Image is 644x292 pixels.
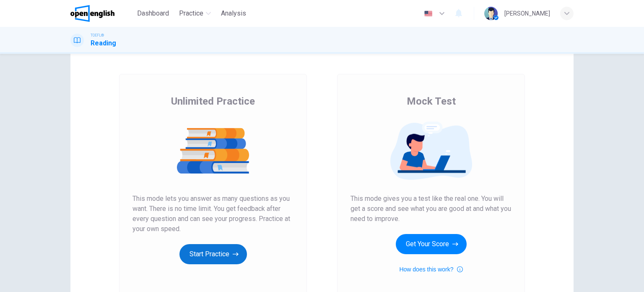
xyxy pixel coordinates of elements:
button: Get Your Score [396,234,467,254]
span: Dashboard [137,8,169,18]
button: Analysis [218,6,249,21]
button: How does this work? [399,264,462,274]
div: [PERSON_NAME] [504,8,550,18]
img: OpenEnglish logo [70,5,114,22]
button: Dashboard [134,6,172,21]
span: Analysis [221,8,246,18]
button: Practice [176,6,214,21]
a: OpenEnglish logo [70,5,134,22]
span: TOEFL® [91,32,104,38]
button: Start Practice [179,244,247,264]
span: Practice [179,8,203,18]
img: en [423,11,434,17]
span: Mock Test [407,95,456,108]
h1: Reading [91,38,116,48]
span: Unlimited Practice [171,95,255,108]
img: Profile picture [484,7,498,20]
span: This mode gives you a test like the real one. You will get a score and see what you are good at a... [351,194,512,224]
span: This mode lets you answer as many questions as you want. There is no time limit. You get feedback... [132,194,293,234]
